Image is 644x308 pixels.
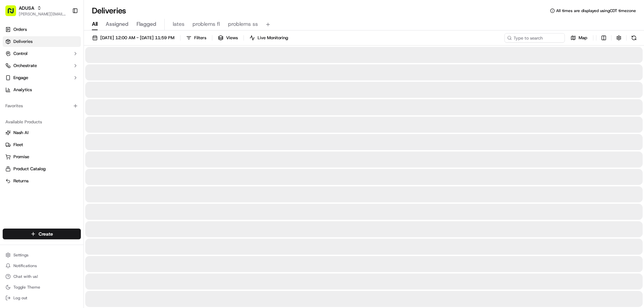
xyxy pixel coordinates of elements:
button: Fleet [3,139,81,150]
span: Views [226,35,238,41]
button: Returns [3,176,81,186]
button: Product Catalog [3,164,81,174]
span: Orchestrate [13,63,37,69]
div: Available Products [3,117,81,127]
a: Returns [5,178,78,184]
div: Favorites [3,101,81,111]
span: Promise [13,154,29,160]
button: Toggle Theme [3,283,81,292]
input: Type to search [504,33,565,43]
span: Settings [13,252,29,258]
span: Fleet [13,142,23,148]
h1: Deliveries [92,5,126,16]
a: Analytics [3,84,81,95]
button: Notifications [3,261,81,270]
a: Fleet [5,142,78,148]
span: problems ss [228,20,258,28]
a: Orders [3,24,81,35]
span: Control [13,51,28,57]
button: Log out [3,293,81,303]
span: All times are displayed using CDT timezone [556,8,636,13]
button: Orchestrate [3,60,81,71]
a: Nash AI [5,130,78,136]
span: Live Monitoring [258,35,288,41]
span: Engage [13,75,28,81]
span: Log out [13,295,27,301]
button: Settings [3,250,81,260]
button: Nash AI [3,127,81,138]
a: Product Catalog [5,166,78,172]
span: Map [579,35,587,41]
button: Views [215,33,241,43]
span: Deliveries [13,39,33,45]
button: ADUSA[PERSON_NAME][EMAIL_ADDRESS][PERSON_NAME][DOMAIN_NAME] [3,3,69,19]
span: lates [173,20,184,28]
span: Filters [194,35,206,41]
button: Chat with us! [3,272,81,281]
a: Promise [5,154,78,160]
span: problems fl [193,20,220,28]
button: Promise [3,151,81,162]
button: Map [568,33,590,43]
button: Refresh [629,33,639,43]
span: Orders [13,26,27,33]
span: Product Catalog [13,166,46,172]
span: Toggle Theme [13,285,40,290]
span: Returns [13,178,29,184]
span: Flagged [137,20,156,28]
a: Deliveries [3,36,81,47]
button: Filters [183,33,209,43]
span: Notifications [13,263,37,268]
span: Analytics [13,87,32,93]
button: [PERSON_NAME][EMAIL_ADDRESS][PERSON_NAME][DOMAIN_NAME] [19,11,67,17]
span: [DATE] 12:00 AM - [DATE] 11:59 PM [100,35,174,41]
button: ADUSA [19,5,34,11]
button: Live Monitoring [247,33,291,43]
button: Control [3,48,81,59]
span: Chat with us! [13,274,38,279]
button: [DATE] 12:00 AM - [DATE] 11:59 PM [89,33,177,43]
span: Assigned [106,20,128,28]
button: Create [3,229,81,239]
span: Nash AI [13,130,29,136]
button: Engage [3,72,81,83]
span: Create [39,231,53,237]
span: All [92,20,98,28]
